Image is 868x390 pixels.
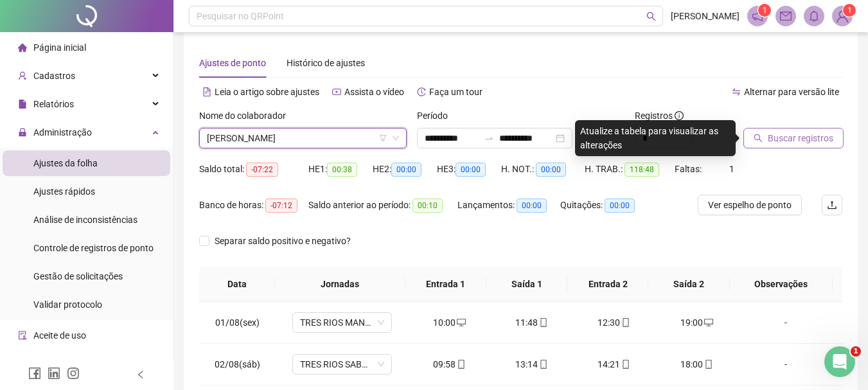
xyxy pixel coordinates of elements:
[199,198,308,213] div: Banco de horas:
[18,128,27,137] span: lock
[33,186,95,197] span: Ajustes rápidos
[391,163,421,177] span: 00:00
[605,199,635,213] span: 00:00
[392,134,400,142] span: down
[18,43,27,52] span: home
[33,71,75,81] span: Cadastros
[583,315,645,330] div: 12:30
[744,87,839,97] span: Alternar para versão lite
[675,164,704,174] span: Faltas:
[538,318,548,327] span: mobile
[300,355,384,374] span: TRES RIOS SABADO
[33,42,86,53] span: Página inicial
[763,6,767,15] span: 1
[33,158,98,168] span: Ajustes da folha
[843,4,856,17] sup: Atualize o seu contato no menu Meus Dados
[624,163,659,177] span: 118:48
[671,9,740,23] span: [PERSON_NAME]
[33,215,137,225] span: Análise de inconsistências
[698,195,802,215] button: Ver espelho de ponto
[457,198,560,213] div: Lançamentos:
[486,267,567,302] th: Saída 1
[517,199,547,213] span: 00:00
[215,317,260,328] span: 01/08(sex)
[28,367,41,380] span: facebook
[202,87,211,96] span: file-text
[666,357,727,371] div: 18:00
[18,100,27,109] span: file
[33,99,74,109] span: Relatórios
[620,360,630,369] span: mobile
[851,346,861,357] span: 1
[456,318,466,327] span: desktop
[501,357,563,371] div: 13:14
[308,198,457,213] div: Saldo anterior ao período:
[780,10,792,22] span: mail
[648,267,729,302] th: Saída 2
[412,199,443,213] span: 00:10
[456,360,466,369] span: mobile
[708,198,792,212] span: Ver espelho de ponto
[344,87,404,97] span: Assista o vídeo
[136,370,145,379] span: left
[209,234,356,248] span: Separar saldo positivo e negativo?
[536,163,566,177] span: 00:00
[215,87,319,97] span: Leia o artigo sobre ajustes
[484,133,494,143] span: swap-right
[675,111,684,120] span: info-circle
[419,357,481,371] div: 09:58
[33,299,102,310] span: Validar protocolo
[199,162,308,177] div: Saldo total:
[646,12,656,21] span: search
[748,315,824,330] div: -
[199,58,266,68] span: Ajustes de ponto
[417,87,426,96] span: history
[743,128,844,148] button: Buscar registros
[703,360,713,369] span: mobile
[620,318,630,327] span: mobile
[18,71,27,80] span: user-add
[265,199,297,213] span: -07:12
[560,198,650,213] div: Quitações:
[538,360,548,369] span: mobile
[575,120,736,156] div: Atualize a tabela para visualizar as alterações
[419,315,481,330] div: 10:00
[437,162,501,177] div: HE 3:
[275,267,405,302] th: Jornadas
[207,129,399,148] span: JULIANA DE CASTRO FERREIRA DA SILVA
[729,164,734,174] span: 1
[405,267,486,302] th: Entrada 1
[740,277,822,291] span: Observações
[300,313,384,332] span: TRES RIOS MANHA
[730,267,833,302] th: Observações
[33,243,154,253] span: Controle de registros de ponto
[287,58,365,68] span: Histórico de ajustes
[484,133,494,143] span: to
[33,127,92,137] span: Administração
[332,87,341,96] span: youtube
[847,6,852,15] span: 1
[417,109,456,123] label: Período
[585,162,675,177] div: H. TRAB.:
[824,346,855,377] iframe: Intercom live chat
[501,162,585,177] div: H. NOT.:
[48,367,60,380] span: linkedin
[768,131,833,145] span: Buscar registros
[833,6,852,26] img: 82813
[379,134,387,142] span: filter
[732,87,741,96] span: swap
[456,163,486,177] span: 00:00
[758,4,771,17] sup: 1
[827,200,837,210] span: upload
[808,10,820,22] span: bell
[308,162,373,177] div: HE 1:
[199,109,294,123] label: Nome do colaborador
[703,318,713,327] span: desktop
[33,330,86,341] span: Aceite de uso
[215,359,260,369] span: 02/08(sáb)
[748,357,824,371] div: -
[567,267,648,302] th: Entrada 2
[327,163,357,177] span: 00:38
[33,271,123,281] span: Gestão de solicitações
[583,357,645,371] div: 14:21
